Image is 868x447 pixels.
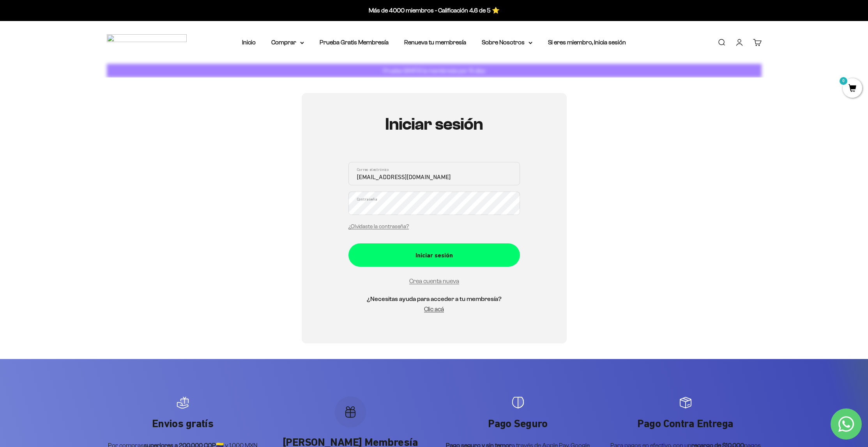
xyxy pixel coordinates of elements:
a: Más de 4000 miembros - Calificación 4.6 de 5 ⭐️ [369,7,500,14]
summary: Sobre Nosotros [482,37,532,48]
a: Crea cuenta nueva [409,278,459,284]
p: Prueba GRATIS la membresía por 15 días [381,66,487,76]
a: Si eres miembro, Inicia sesión [548,39,626,46]
a: Renueva tu membresía [404,39,466,46]
mark: 0 [839,76,848,86]
p: Pago Seguro [442,417,594,431]
a: ¿Olvidaste la contraseña? [348,223,409,229]
summary: Comprar [271,37,304,48]
p: Pago Contra Entrega [610,417,762,431]
a: Prueba Gratis Membresía [320,39,389,46]
button: Iniciar sesión [348,243,520,267]
h1: Iniciar sesión [348,115,520,134]
p: Envios gratís [107,417,259,431]
a: Inicio [242,39,256,46]
a: 0 [843,84,862,93]
h5: ¿Necesitas ayuda para acceder a tu membresía? [348,294,520,304]
a: Clic acá [424,306,444,312]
